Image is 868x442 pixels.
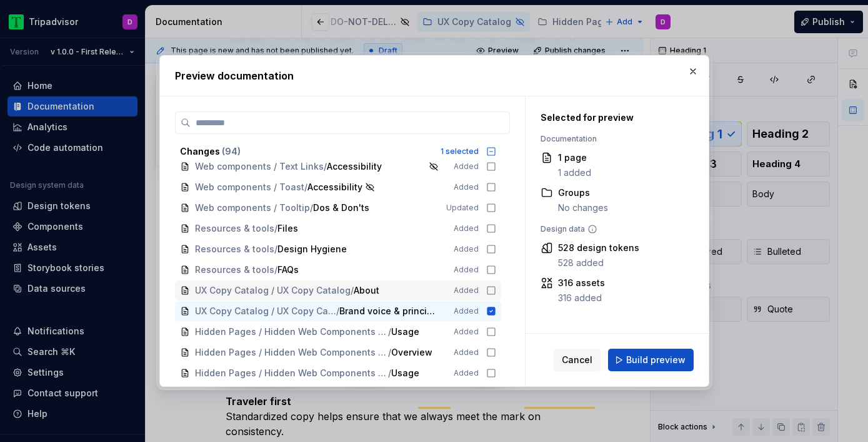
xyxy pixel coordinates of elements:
span: / [274,264,277,276]
span: Added [454,347,479,357]
div: Changes [180,145,433,158]
span: Dos & Don'ts [313,202,369,214]
span: Web components / Text Links [195,160,324,173]
span: Updated [446,203,479,213]
span: Added [454,162,479,172]
span: UX Copy Catalog / UX Copy Catalog [195,305,337,317]
span: / [388,346,391,359]
div: 528 design tokens [558,242,639,254]
div: 1 selected [441,146,479,157]
span: Usage [391,326,419,338]
div: 1 added [558,167,591,179]
span: Brand voice & principles [339,305,436,317]
button: Build preview [608,349,694,371]
span: Resources & tools [195,222,274,235]
span: Added [454,224,479,234]
div: Documentation [541,134,687,144]
span: Resources & tools [195,264,274,276]
span: Resources & tools [195,243,274,255]
span: Web components / Toast [195,181,304,193]
div: 316 added [558,292,605,304]
span: / [336,305,339,317]
span: Files [277,222,302,235]
span: / [304,181,307,193]
span: About [354,284,379,297]
span: Build preview [626,354,686,366]
span: / [388,326,391,338]
span: Added [454,265,479,275]
span: / [274,243,277,255]
span: / [274,222,277,235]
span: Added [454,182,479,192]
span: Accessibility [307,181,362,193]
span: Added [454,306,479,316]
span: Hidden Pages / Hidden Web Components Pages / Tile Selection Group [195,367,388,379]
div: 316 assets [558,277,605,289]
div: Groups [558,187,608,199]
span: Hidden Pages / Hidden Web Components Pages / { Component Template } [195,326,388,338]
span: Added [454,327,479,337]
div: Design data [541,224,687,234]
span: Hidden Pages / Hidden Web Components Pages / Tile Selection Group [195,346,388,359]
h2: Preview documentation [175,68,694,83]
button: Cancel [554,349,601,371]
span: / [324,160,327,173]
span: UX Copy Catalog / UX Copy Catalog [195,284,351,297]
span: Added [454,285,479,296]
div: 528 added [558,257,639,269]
span: FAQs [277,264,302,276]
div: Selected for preview [541,111,687,124]
span: / [310,202,313,214]
span: Overview [391,346,432,359]
span: Added [454,368,479,378]
span: Web components / Tooltip [195,202,310,214]
div: No changes [558,202,608,214]
span: / [388,367,391,379]
span: ( 94 ) [222,146,241,157]
span: Cancel [562,354,592,366]
span: Added [454,244,479,254]
span: / [351,284,354,297]
span: Accessibility [327,160,382,173]
span: Usage [391,367,419,379]
span: Design Hygiene [277,243,347,255]
div: 1 page [558,152,591,164]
